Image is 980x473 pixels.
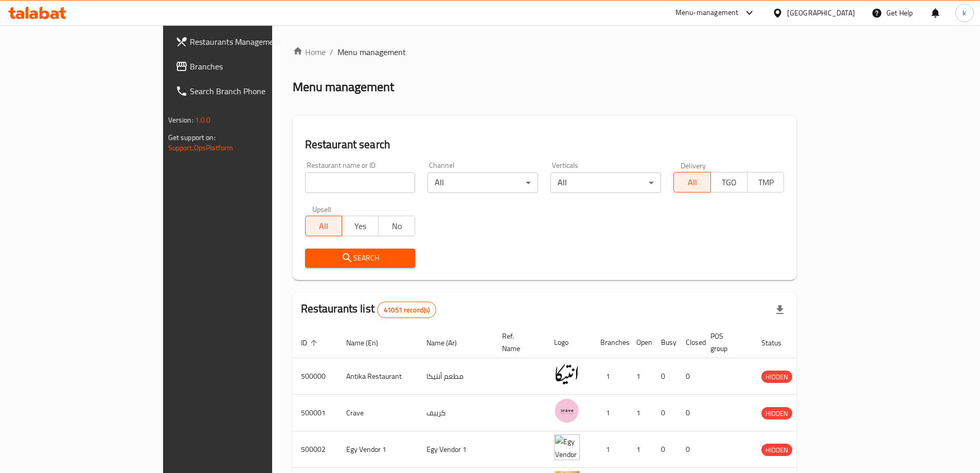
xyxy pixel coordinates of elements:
span: Menu management [337,46,406,58]
img: Egy Vendor 1 [554,434,580,460]
td: مطعم أنتيكا [418,358,494,395]
a: Restaurants Management [167,29,327,54]
td: Antika Restaurant [338,358,418,395]
span: Search [313,252,407,265]
div: [GEOGRAPHIC_DATA] [787,7,855,19]
span: TGO [715,175,743,190]
img: Antika Restaurant [554,361,580,387]
label: Delivery [681,162,706,169]
a: Support.OpsPlatform [168,141,234,154]
button: All [673,172,710,192]
button: TGO [710,172,747,192]
div: All [550,172,661,193]
span: Status [761,337,795,349]
th: Logo [546,327,592,358]
span: Search Branch Phone [190,85,318,97]
span: ID [301,337,320,349]
th: Closed [678,327,702,358]
td: 0 [678,358,702,395]
td: Egy Vendor 1 [338,431,418,468]
th: Branches [592,327,628,358]
span: HIDDEN [761,408,792,419]
td: 1 [592,358,628,395]
td: Egy Vendor 1 [418,431,494,468]
button: No [378,216,415,236]
td: 0 [653,395,678,431]
td: 1 [628,395,653,431]
span: 41051 record(s) [378,305,436,315]
span: All [310,219,338,234]
td: 1 [628,431,653,468]
div: HIDDEN [761,371,792,383]
td: 0 [653,358,678,395]
span: Get support on: [168,131,216,144]
a: Search Branch Phone [167,79,327,103]
td: 1 [628,358,653,395]
h2: Restaurants list [301,301,437,318]
button: Search [305,249,416,268]
td: 0 [653,431,678,468]
span: No [383,219,411,234]
h2: Menu management [293,79,394,95]
span: k [963,7,966,19]
button: All [305,216,342,236]
span: Restaurants Management [190,36,318,48]
td: 1 [592,431,628,468]
div: Total records count [377,302,436,318]
a: Branches [167,54,327,79]
td: 1 [592,395,628,431]
label: Upsell [312,205,331,213]
div: HIDDEN [761,407,792,419]
span: Name (En) [346,337,391,349]
div: Export file [768,297,792,322]
span: Version: [168,113,193,127]
img: Crave [554,398,580,424]
li: / [330,46,333,58]
button: Yes [342,216,379,236]
span: Ref. Name [502,330,533,355]
span: Yes [346,219,375,234]
nav: breadcrumb [293,46,797,58]
div: Menu-management [675,7,739,19]
div: All [427,172,538,193]
th: Busy [653,327,678,358]
span: TMP [752,175,780,190]
td: كرييف [418,395,494,431]
th: Open [628,327,653,358]
span: HIDDEN [761,444,792,456]
td: Crave [338,395,418,431]
div: HIDDEN [761,444,792,456]
span: HIDDEN [761,371,792,383]
td: 0 [678,395,702,431]
span: All [678,175,706,190]
span: POS group [710,330,741,355]
td: 0 [678,431,702,468]
h2: Restaurant search [305,137,785,152]
span: 1.0.0 [195,113,211,127]
span: Branches [190,60,318,73]
button: TMP [747,172,784,192]
input: Search for restaurant name or ID.. [305,172,416,193]
span: Name (Ar) [426,337,470,349]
